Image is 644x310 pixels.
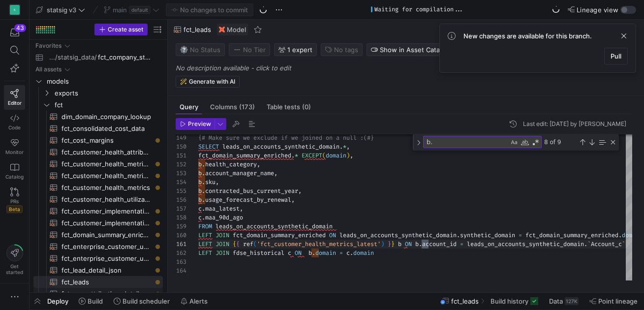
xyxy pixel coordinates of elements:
span: fct_customer_health_metrics​​​​​​​​​​ [61,182,152,193]
a: Editor [4,85,25,110]
button: Data127K [545,293,583,310]
div: Use Regular Expression (⌥⌘R) [531,137,541,147]
span: . [202,178,205,186]
span: No tags [334,46,358,54]
span: No Tier [233,46,266,54]
span: Account_c [591,240,622,248]
div: Match Whole Word (⌥⌘W) [520,137,530,147]
span: . [339,143,343,151]
span: Build scheduler [123,297,170,305]
div: 151 [176,151,186,160]
span: . [202,160,205,168]
span: , [350,152,353,159]
span: Code [8,124,21,130]
div: All assets [35,66,61,73]
div: 127K [565,297,579,305]
span: domain [353,249,374,257]
a: Code [4,110,25,134]
span: fct_leads [451,297,479,305]
span: b [198,196,202,204]
button: Create asset [94,24,148,35]
span: } [391,240,395,248]
span: , [257,160,260,168]
div: 155 [176,186,186,195]
span: fct [55,99,161,111]
span: , [298,187,302,195]
span: c [198,205,202,213]
div: Press SPACE to select this row. [33,264,163,276]
span: statsig v3 [47,6,76,14]
div: Press SPACE to select this row. [33,111,163,123]
a: fct_customer_implementation_metrics​​​​​​​​​​ [33,217,163,229]
button: Build [74,293,107,310]
div: Toggle Replace [414,134,423,151]
span: account_manager_name [205,169,274,177]
span: Point lineage [598,297,638,305]
span: JOIN [215,231,229,239]
span: LEFT [198,240,212,248]
div: 160 [176,231,186,240]
div: 153 [176,169,186,178]
div: Press SPACE to select this row. [33,229,163,241]
span: = [339,249,343,257]
span: fct_consolidated_cost_data​​​​​​​​​​ [61,123,152,134]
button: Alerts [176,293,212,310]
span: Pull [611,52,621,60]
button: Show in Asset Catalog [367,43,454,56]
span: PRs [10,198,19,204]
a: fct_customer_health_metrics_v2​​​​​​​​​​ [33,170,163,182]
div: 156 [176,195,186,204]
span: fct_customer_implementation_metrics_latest​​​​​​​​​​ [61,206,152,217]
div: Press SPACE to select this row. [33,87,163,99]
div: S [10,5,20,15]
div: Press SPACE to select this row. [33,252,163,264]
span: fct_domain_summary_enriched [525,231,618,239]
span: . [202,187,205,195]
span: , [215,178,219,186]
div: Press SPACE to select this row. [33,158,163,170]
span: b [198,178,202,186]
span: fct_cost_margins​​​​​​​​​​ [61,135,152,146]
span: #} [367,134,374,142]
div: Press SPACE to select this row. [33,99,163,111]
span: domain [326,152,346,159]
button: No tierNo Tier [229,43,270,56]
button: Getstarted [4,241,25,279]
div: Press SPACE to select this row. [33,123,163,134]
button: 1 expert [274,43,317,56]
span: ) [381,240,384,248]
span: Lineage view [577,6,618,14]
div: Last edit: [DATE] by [PERSON_NAME] [523,121,626,127]
a: fct_enterprise_customer_usage​​​​​​​​​​ [33,252,163,264]
span: ref [243,240,253,248]
div: Press SPACE to select this row. [33,241,163,252]
div: Press SPACE to select this row. [33,63,163,75]
span: fct_customer_health_attributes​​​​​​​​​​ [61,147,152,158]
span: fdse_historical [233,249,284,257]
span: LEFT [198,249,212,257]
span: { [236,240,240,248]
img: undefined [219,27,225,32]
span: fct_domain_summary_enriched [198,152,291,159]
span: 'fct_customer_health_metrics_latest' [257,240,381,248]
span: fct_domain_summary_enriched​​​​​​​​​​ [61,229,152,241]
span: , [291,196,295,204]
span: .../statsig_data/ [49,52,97,63]
span: usage_forecast_by_renewal [205,196,291,204]
span: . [419,240,422,248]
span: fct_lead_detail_json​​​​​​​​​​ [61,265,152,276]
div: Press SPACE to select this row. [33,288,163,300]
div: 154 [176,178,186,186]
img: No tier [233,46,241,54]
div: 158 [176,213,186,222]
span: fct_customer_health_utilization_rate​​​​​​​​​​ [61,194,152,205]
span: fct_leads [184,26,211,33]
div: 150 [176,142,186,151]
button: statsig v3 [33,3,88,16]
span: account_id [422,240,457,248]
a: fct_customer_health_attributes​​​​​​​​​​ [33,146,163,158]
div: Find in Selection (⌥⌘L) [597,137,608,148]
span: . [202,205,205,213]
a: PRsBeta [4,184,25,217]
span: . [350,249,353,257]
